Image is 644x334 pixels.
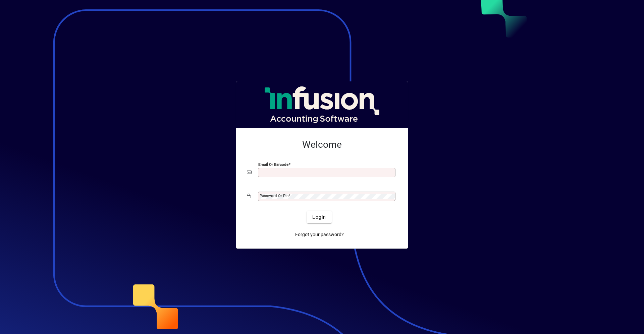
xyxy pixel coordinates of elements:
[258,162,288,167] mat-label: Email or Barcode
[260,193,288,198] mat-label: Password or Pin
[307,211,331,223] button: Login
[312,214,326,221] span: Login
[292,228,346,241] a: Forgot your password?
[295,231,344,238] span: Forgot your password?
[247,139,397,150] h2: Welcome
